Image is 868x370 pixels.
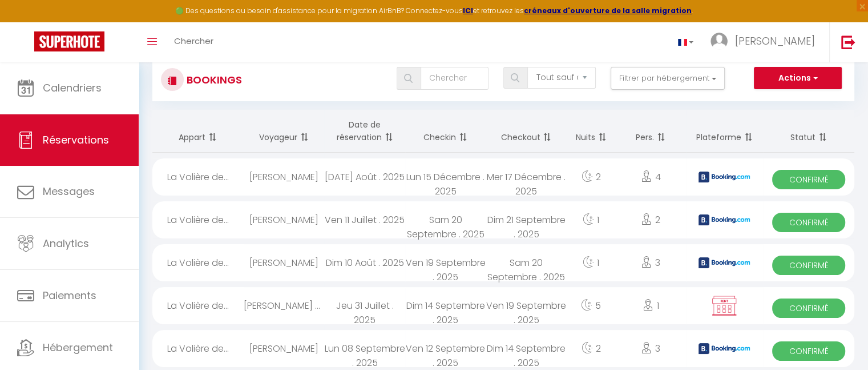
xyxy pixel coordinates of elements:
a: créneaux d'ouverture de la salle migration [524,6,692,15]
span: Hébergement [43,340,113,355]
th: Sort by checkout [486,110,566,153]
img: Super Booking [34,31,104,51]
img: ... [710,33,728,50]
th: Sort by booking date [324,110,405,153]
span: Paiements [43,288,96,303]
span: Analytics [43,236,89,250]
th: Sort by guest [244,110,324,153]
th: Sort by status [763,110,854,153]
a: ICI [463,6,473,15]
button: Filtrer par hébergement [611,67,725,90]
span: [PERSON_NAME] [735,34,815,48]
span: Calendriers [43,81,102,95]
th: Sort by channel [686,110,763,153]
th: Sort by checkin [405,110,486,153]
a: ... [PERSON_NAME] [702,22,829,62]
img: logout [841,35,855,49]
span: Réservations [43,133,109,147]
button: Actions [754,67,842,90]
input: Chercher [421,67,488,90]
a: Chercher [165,22,222,62]
h3: Bookings [184,67,242,93]
th: Sort by rentals [152,110,244,153]
th: Sort by nights [567,110,616,153]
span: Messages [43,184,95,198]
span: Chercher [174,35,213,47]
th: Sort by people [616,110,686,153]
button: Ouvrir le widget de chat LiveChat [9,5,43,39]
